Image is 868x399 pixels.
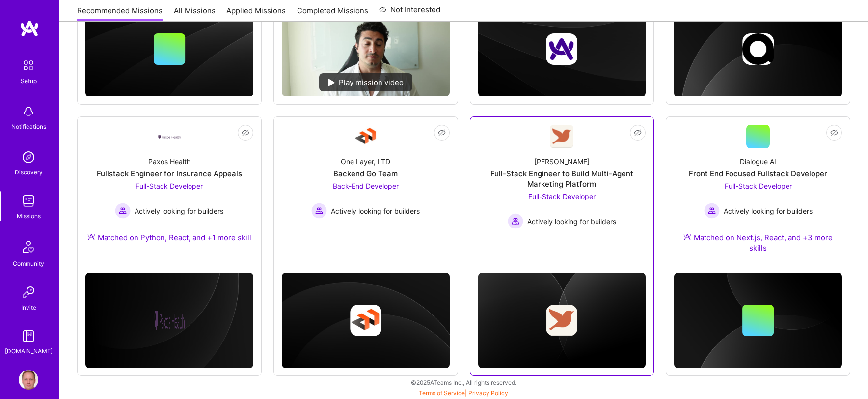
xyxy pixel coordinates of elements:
[5,346,53,356] div: [DOMAIN_NAME]
[674,125,842,265] a: Dialogue AIFront End Focused Fullstack DeveloperFull-Stack Developer Actively looking for builder...
[15,167,43,177] div: Discovery
[20,20,39,37] img: logo
[59,370,868,395] div: © 2025 ATeams Inc., All rights reserved.
[158,134,181,140] img: Company Logo
[136,182,203,190] span: Full-Stack Developer
[19,102,38,121] img: bell
[174,5,216,22] a: All Missions
[528,192,596,200] span: Full-Stack Developer
[282,125,450,242] a: Company LogoOne Layer, LTDBackend Go TeamBack-End Developer Actively looking for buildersActively...
[297,5,368,22] a: Completed Missions
[468,389,508,397] a: Privacy Policy
[242,129,249,137] i: icon EyeClosed
[87,232,251,243] div: Matched on Python, React, and +1 more skill
[97,169,242,179] div: Fullstack Engineer for Insurance Appeals
[478,125,646,242] a: Company Logo[PERSON_NAME]Full-Stack Engineer to Build Multi-Agent Marketing PlatformFull-Stack De...
[135,206,223,216] span: Actively looking for builders
[689,169,827,179] div: Front End Focused Fullstack Developer
[534,156,590,167] div: [PERSON_NAME]
[19,370,38,390] img: User Avatar
[17,235,40,258] img: Community
[419,389,508,397] span: |
[19,326,38,346] img: guide book
[85,273,253,368] img: cover
[438,129,446,137] i: icon EyeClosed
[704,203,720,219] img: Actively looking for builders
[341,156,390,167] div: One Layer, LTD
[11,121,46,132] div: Notifications
[19,147,38,167] img: discovery
[742,33,774,65] img: Company logo
[333,169,398,179] div: Backend Go Team
[674,232,842,253] div: Matched on Next.js, React, and +3 more skills
[282,2,450,96] img: No Mission
[311,203,327,219] img: Actively looking for builders
[148,156,190,167] div: Paxos Health
[634,129,642,137] i: icon EyeClosed
[319,73,412,91] div: Play mission video
[85,125,253,255] a: Company LogoPaxos HealthFullstack Engineer for Insurance AppealsFull-Stack Developer Actively loo...
[19,191,38,211] img: teamwork
[740,156,776,167] div: Dialogue AI
[478,169,646,189] div: Full-Stack Engineer to Build Multi-Agent Marketing Platform
[226,5,286,22] a: Applied Missions
[550,125,573,148] img: Company Logo
[16,370,41,390] a: User Avatar
[674,273,842,368] img: cover
[87,233,95,241] img: Ateam Purple Icon
[154,305,185,336] img: Company logo
[724,206,813,216] span: Actively looking for builders
[350,305,381,336] img: Company logo
[725,182,792,190] span: Full-Stack Developer
[77,5,163,22] a: Recommended Missions
[527,216,616,227] span: Actively looking for builders
[333,182,399,190] span: Back-End Developer
[683,233,691,241] img: Ateam Purple Icon
[19,283,38,302] img: Invite
[478,273,646,368] img: cover
[13,258,44,269] div: Community
[379,4,440,22] a: Not Interested
[354,125,378,148] img: Company Logo
[328,79,335,86] img: play
[17,211,41,221] div: Missions
[546,305,577,336] img: Company logo
[331,206,420,216] span: Actively looking for builders
[830,129,838,137] i: icon EyeClosed
[282,273,450,368] img: cover
[115,203,131,219] img: Actively looking for builders
[18,55,39,76] img: setup
[21,76,37,86] div: Setup
[21,302,36,313] div: Invite
[546,33,577,65] img: Company logo
[419,389,465,397] a: Terms of Service
[508,213,523,229] img: Actively looking for builders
